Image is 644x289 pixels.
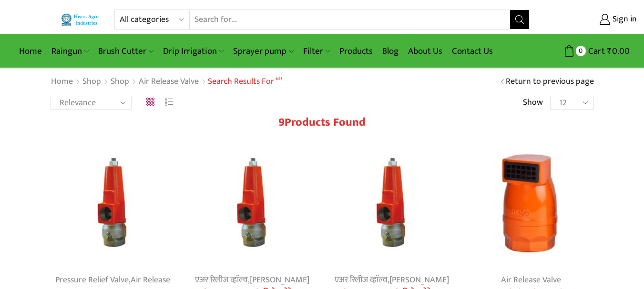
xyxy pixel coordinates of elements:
[110,76,130,88] a: Shop
[501,273,561,287] a: Air Release Valve
[335,40,378,62] a: Products
[55,273,129,287] a: Pressure Relief Valve
[250,273,309,287] a: [PERSON_NAME]
[298,40,335,62] a: Filter
[506,76,594,88] a: Return to previous page
[335,273,388,287] a: एअर रिलीज व्हाॅल्व
[51,96,132,110] select: Shop order
[523,97,543,109] span: Show
[51,141,176,266] img: Female threaded pressure relief valve
[329,141,455,266] img: pressure relief valve
[539,42,630,60] a: 0 Cart ₹0.00
[510,10,529,29] button: Search button
[47,40,93,62] a: Raingun
[208,77,282,87] h1: Search results for “”
[329,274,455,287] div: ,
[403,40,447,62] a: About Us
[576,46,586,56] span: 0
[138,76,199,88] a: Air Release Valve
[389,273,449,287] a: [PERSON_NAME]
[190,274,315,287] div: ,
[82,76,102,88] a: Shop
[285,113,366,132] span: Products found
[607,44,630,59] bdi: 0.00
[586,45,605,58] span: Cart
[158,40,228,62] a: Drip Irrigation
[195,273,248,287] a: एअर रिलीज व्हाॅल्व
[228,40,298,62] a: Sprayer pump
[544,11,637,28] a: Sign in
[607,44,612,59] span: ₹
[447,40,498,62] a: Contact Us
[378,40,403,62] a: Blog
[14,40,47,62] a: Home
[610,13,637,26] span: Sign in
[469,141,594,266] img: Metal Air Release Valve
[278,113,285,132] span: 9
[190,141,315,266] img: pressure relief valve
[51,76,73,88] a: Home
[190,10,510,29] input: Search for...
[93,40,158,62] a: Brush Cutter
[51,76,282,88] nav: Breadcrumb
